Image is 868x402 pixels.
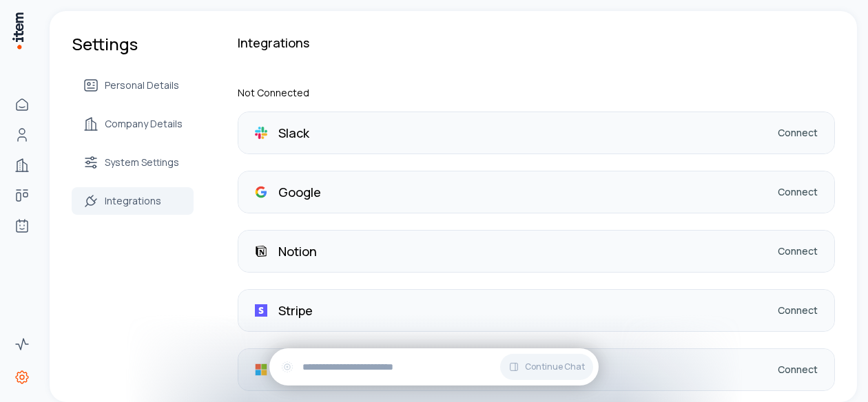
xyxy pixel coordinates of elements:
a: System Settings [72,149,194,176]
button: Continue Chat [500,354,593,380]
a: Settings [8,363,36,391]
a: Integrations [72,187,194,215]
a: Connect [778,363,818,377]
img: Microsoft logo [255,363,267,376]
img: Stripe logo [255,304,267,317]
span: Continue Chat [525,361,585,372]
img: Slack logo [255,127,267,139]
img: Google logo [255,186,267,198]
a: Home [8,91,36,118]
p: Notion [278,242,317,261]
div: Continue Chat [269,348,599,385]
a: Company Details [72,110,194,138]
span: Integrations [105,194,161,208]
span: System Settings [105,156,179,169]
span: Personal Details [105,78,179,92]
a: Connect [778,185,818,199]
a: Deals [8,182,36,209]
span: Company Details [105,117,183,131]
a: People [8,121,36,149]
p: Slack [278,123,309,142]
a: Connect [778,304,818,317]
p: Not Connected [238,85,835,100]
img: Item Brain Logo [11,11,25,50]
a: Connect [778,126,818,140]
p: Google [278,182,321,202]
a: Personal Details [72,72,194,99]
a: Agents [8,212,36,240]
h1: Settings [72,33,194,55]
a: Companies [8,151,36,179]
a: Activity [8,330,36,358]
p: Stripe [278,301,313,320]
img: Notion logo [255,245,267,257]
a: Connect [778,244,818,258]
h2: Integrations [238,33,835,52]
